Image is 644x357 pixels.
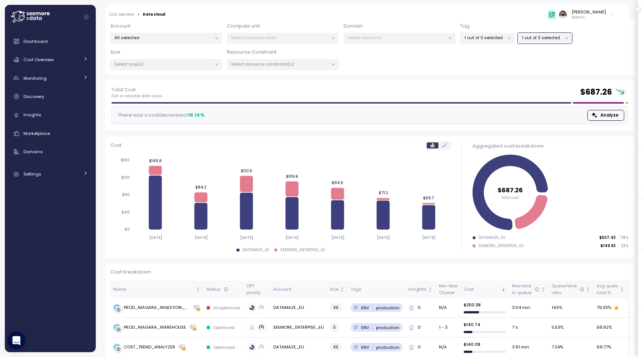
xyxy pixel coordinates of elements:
div: 0 [408,304,433,311]
a: Domains [8,144,93,159]
p: 78 % [619,235,628,240]
td: N/A [436,298,460,318]
span: 79.33 % [597,304,611,311]
p: Select resource constraint(s) [231,61,328,67]
span: S [333,323,336,331]
div: Cost [464,286,500,293]
h2: $ 687.26 [580,87,612,98]
div: 18.14 % [188,111,205,119]
div: Insights [408,286,426,293]
p: Select domains [348,35,445,41]
span: Domains [23,149,43,155]
th: InsightsNot sorted [405,281,436,298]
td: 1 - 3 [436,318,460,338]
tspan: [DATE] [195,235,208,240]
tspan: $71.2 [378,190,388,195]
td: DATAMAZE_EU [270,298,327,318]
div: Not sorted [340,287,345,292]
span: Monitoring [23,75,47,81]
p: $ 140.74 [464,322,506,328]
th: NameNot sorted [110,281,203,298]
a: Cost Overview [8,52,93,67]
div: SEEMORE_ENTERPISE_EU [280,247,325,253]
p: All selected [114,35,212,41]
button: Analyze [587,110,624,121]
tspan: $145.6 [149,158,161,163]
p: Flat vs variable data costs [111,94,162,99]
div: Account [273,286,324,293]
div: There was a cost decrease of [116,111,205,119]
p: Compute unit [227,22,260,30]
span: Discovery [23,94,44,99]
p: $149.83 [600,243,616,249]
p: Admin [572,15,606,20]
span: 5.53 % [552,324,563,331]
tspan: $0 [124,227,130,232]
th: Max timein queueNot sorted [509,281,549,298]
tspan: $94.5 [332,180,343,185]
a: Discovery [8,89,93,104]
th: SizeNot sorted [327,281,348,298]
div: 0 [408,344,433,351]
span: 69.77 % [597,344,611,351]
div: Aggregated cost breakdown [473,142,628,150]
p: ENV [361,344,369,350]
p: 1 out of 3 selected [522,35,562,41]
p: ENV [361,305,369,311]
tspan: $109.6 [286,174,298,178]
div: Max time in queue [512,283,539,296]
tspan: $120 [121,175,130,180]
th: Avg queryload %Not sorted [594,281,628,298]
tspan: $84.2 [195,185,206,190]
p: Size [110,48,120,56]
td: SEEMORE_ENTERPISE_EU [270,318,327,338]
th: CostSorted descending [461,281,509,298]
p: Select compute units [231,35,328,41]
div: PROD_NIAGARA_WAREHOUSE [124,324,186,331]
span: 14.5 % [552,304,562,311]
tspan: [DATE] [331,235,344,240]
tspan: Total cost [501,195,519,200]
span: Analyze [600,110,618,120]
span: XS [333,343,338,351]
div: PROD_NIAGARA_INGESTION_WAREHOUSE [124,304,190,311]
p: Optimized [213,325,235,331]
span: 3.04 min [512,304,530,311]
p: $ 250.38 [464,302,506,308]
div: Sorted descending [501,287,506,292]
div: Data cloud [143,13,165,16]
div: Not sorted [619,287,625,292]
div: 0 [408,324,433,331]
p: $ 140.08 [464,341,506,347]
div: Avg query load % [597,283,618,296]
div: Queue time ratio [552,283,584,296]
div: SEEMORE_ENTERPISE_EU [479,243,524,249]
img: ACg8ocLskjvUhBDgxtSFCRx4ztb74ewwa1VrVEuDBD_Ho1mrTsQB-QE=s96-c [559,10,567,18]
tspan: $687.26 [498,186,523,195]
tspan: [DATE] [422,235,435,240]
span: 7.24 % [552,344,563,351]
tspan: [DATE] [240,235,253,240]
button: Collapse navigation [82,14,91,20]
p: Resource Constraint [227,48,277,56]
div: Not sorted [585,287,591,292]
div: Open Intercom Messenger [7,332,25,350]
a: Cost overview [109,13,134,16]
span: Dashboard [23,38,48,44]
tspan: [DATE] [377,235,390,240]
p: production [376,305,400,311]
tspan: [DATE] [285,235,299,240]
a: Settings [8,167,93,181]
div: Not sorted [195,287,201,292]
p: 22 % [619,243,628,249]
p: Total Cost [111,86,162,94]
th: Queue timeratioNot sorted [549,281,594,298]
span: 3.91 min [512,344,529,351]
div: Size [330,286,338,293]
div: Not sorted [540,287,546,292]
p: Account [110,22,130,30]
div: OPT priority [246,283,267,296]
div: Name [113,286,194,293]
div: DATAMAZE_EU [243,247,269,253]
span: Marketplace [23,130,50,136]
